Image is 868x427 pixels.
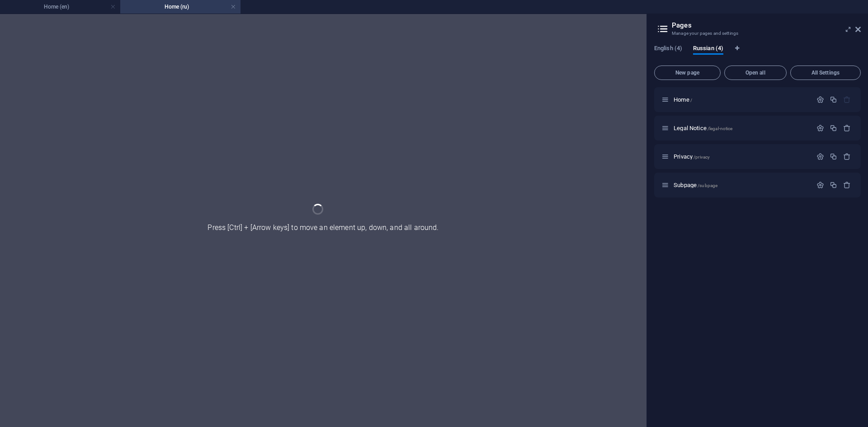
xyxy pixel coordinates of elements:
[671,154,812,160] div: Privacy/privacy
[843,96,851,103] div: The startpage cannot be deleted
[654,66,721,80] button: New page
[816,181,824,189] div: Settings
[671,97,812,103] div: Home/
[724,66,787,80] button: Open all
[708,126,733,131] span: /legal-notice
[674,182,717,188] span: Click to open page
[698,183,717,188] span: /subpage
[816,153,824,160] div: Settings
[843,124,851,132] div: Remove
[728,70,783,75] span: Open all
[843,153,851,160] div: Remove
[654,43,682,56] span: English (4)
[654,45,861,62] div: Language Tabs
[790,66,861,80] button: All Settings
[120,2,241,12] h4: Home (ru)
[843,181,851,189] div: Remove
[674,96,692,103] span: Click to open page
[658,70,717,75] span: New page
[830,96,837,103] div: Duplicate
[672,29,843,38] h3: Manage your pages and settings
[693,155,710,160] span: /privacy
[671,125,812,131] div: Legal Notice/legal-notice
[830,181,837,189] div: Duplicate
[830,124,837,132] div: Duplicate
[830,153,837,160] div: Duplicate
[816,124,824,132] div: Settings
[672,21,861,29] h2: Pages
[674,125,732,131] span: Click to open page
[816,96,824,103] div: Settings
[794,70,857,75] span: All Settings
[671,182,812,188] div: Subpage/subpage
[690,98,692,103] span: /
[674,153,710,160] span: Click to open page
[693,43,723,56] span: Russian (4)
